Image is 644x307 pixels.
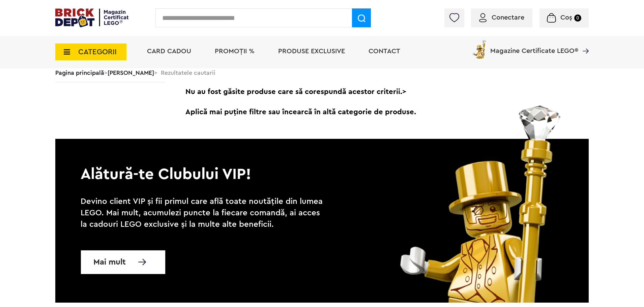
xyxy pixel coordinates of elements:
[490,39,578,54] span: Magazine Certificate LEGO®
[147,48,191,55] a: Card Cadou
[108,70,154,76] a: [PERSON_NAME]
[55,64,589,82] div: > > Rezultatele cautarii
[574,14,581,22] small: 0
[180,82,589,102] span: Nu au fost găsite produse care să corespundă acestor criterii.>
[492,14,524,21] span: Conectare
[215,48,255,55] a: PROMOȚII %
[55,139,589,185] p: Alătură-te Clubului VIP!
[55,70,104,76] a: Pagina principală
[369,48,400,55] a: Contact
[388,105,579,303] img: vip_page_image
[479,14,524,21] a: Conectare
[278,48,345,55] a: Produse exclusive
[93,259,126,266] span: Mai mult
[81,250,166,274] a: Mai mult
[180,102,589,122] span: Aplică mai puține filtre sau încearcă în altă categorie de produse.
[578,39,589,45] a: Magazine Certificate LEGO®
[560,14,572,21] span: Coș
[81,196,327,230] p: Devino client VIP și fii primul care află toate noutățile din lumea LEGO. Mai mult, acumulezi pun...
[78,48,117,56] span: CATEGORII
[138,259,146,265] img: Mai multe informatii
